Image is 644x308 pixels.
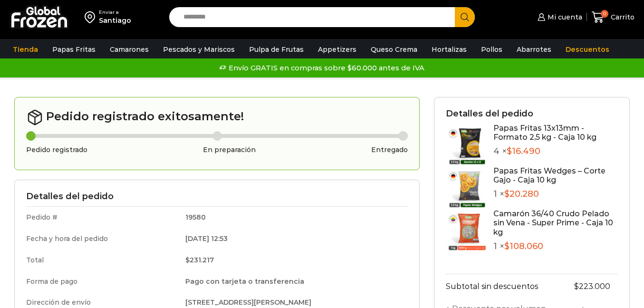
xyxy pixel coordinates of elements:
[85,9,99,25] img: address-field-icon.svg
[574,282,610,291] bdi: 223.000
[493,146,618,157] p: 4 ×
[26,109,408,126] h2: Pedido registrado exitosamente!
[26,207,179,228] td: Pedido #
[244,40,308,58] a: Pulpa de Frutas
[507,146,512,156] span: $
[504,189,539,199] bdi: 20.280
[48,40,100,58] a: Papas Fritas
[26,250,179,271] td: Total
[455,7,475,27] button: Search button
[574,282,579,291] span: $
[26,271,179,292] td: Forma de pago
[608,12,634,22] span: Carrito
[185,256,214,264] bdi: 231.217
[535,8,582,27] a: Mi cuenta
[493,189,618,200] p: 1 ×
[601,10,608,18] span: 0
[476,40,507,58] a: Pollos
[203,146,256,154] h3: En preparación
[504,241,509,251] span: $
[26,146,87,154] h3: Pedido registrado
[512,40,556,58] a: Abarrotes
[179,228,408,250] td: [DATE] 12:53
[561,40,614,58] a: Descuentos
[446,274,563,299] th: Subtotal sin descuentos
[504,189,509,199] span: $
[504,241,543,251] bdi: 108.060
[99,16,131,25] div: Santiago
[427,40,471,58] a: Hortalizas
[507,146,540,156] bdi: 16.490
[105,40,154,58] a: Camarones
[493,166,606,184] a: Papas Fritas Wedges – Corte Gajo - Caja 10 kg
[446,109,618,119] h3: Detalles del pedido
[592,6,634,29] a: 0 Carrito
[493,209,613,236] a: Camarón 36/40 Crudo Pelado sin Vena - Super Prime - Caja 10 kg
[99,9,131,16] div: Enviar a
[185,256,190,264] span: $
[313,40,361,58] a: Appetizers
[179,271,408,292] td: Pago con tarjeta o transferencia
[366,40,422,58] a: Queso Crema
[545,12,582,22] span: Mi cuenta
[26,192,408,202] h3: Detalles del pedido
[493,124,596,142] a: Papas Fritas 13x13mm - Formato 2,5 kg - Caja 10 kg
[493,241,618,252] p: 1 ×
[179,207,408,228] td: 19580
[371,146,408,154] h3: Entregado
[158,40,240,58] a: Pescados y Mariscos
[8,40,43,58] a: Tienda
[26,228,179,250] td: Fecha y hora del pedido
